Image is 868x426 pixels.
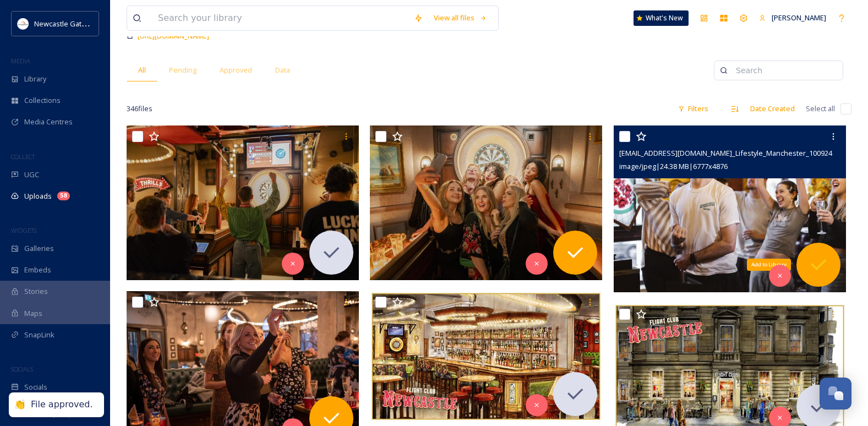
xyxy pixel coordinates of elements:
[138,65,146,75] span: All
[24,286,48,297] span: Stories
[152,6,408,30] input: Search your library
[57,192,70,200] div: 58
[24,191,52,201] span: Uploads
[754,7,832,29] a: [PERSON_NAME]
[11,365,33,373] span: SOCIALS
[24,330,54,340] span: SnapLink
[24,308,42,319] span: Maps
[747,259,791,271] div: Add to Library
[634,10,689,26] a: What's New
[806,103,835,114] span: Select all
[619,161,728,171] span: image/jpeg | 24.38 MB | 6777 x 4876
[31,399,93,411] div: File approved.
[772,13,826,23] span: [PERSON_NAME]
[24,117,73,127] span: Media Centres
[745,98,800,119] div: Date Created
[730,59,837,81] input: Search
[24,95,61,106] span: Collections
[820,378,851,409] button: Open Chat
[127,125,359,280] img: ext_1758718414.798548_paige.green@red-engine.com-FC Glasgow Launch DSC02811_smaller (1).jpg
[614,125,846,292] img: ext_1758718346.198232_paige.green@red-engine.com-FC_Lifestyle_Manchester_100924_Brunch_Hi_2.jpg
[11,152,35,161] span: COLLECT
[18,18,29,29] img: DqD9wEUd_400x400.jpg
[34,18,135,29] span: Newcastle Gateshead Initiative
[370,125,602,280] img: ext_1758718383.678782_paige.green@red-engine.com-FC Glasgow Launch DSC03042_smaller (1).JPG
[673,98,714,119] div: Filters
[127,103,152,114] span: 346 file s
[14,399,25,411] div: 👏
[220,65,252,75] span: Approved
[24,382,47,392] span: Socials
[275,65,290,75] span: Data
[11,226,36,234] span: WIDGETS
[11,57,30,65] span: MEDIA
[24,74,46,84] span: Library
[24,243,54,254] span: Galleries
[370,291,602,422] img: ext_1758718296.585226_paige.green@red-engine.com-FC Newcastle Illustration - 16-9 Bar- with Text.jpg
[24,265,51,275] span: Embeds
[428,7,493,29] a: View all files
[169,65,196,75] span: Pending
[24,170,39,180] span: UGC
